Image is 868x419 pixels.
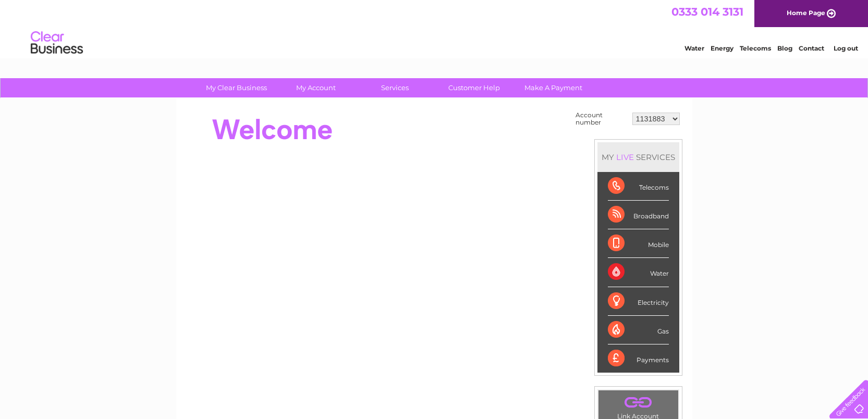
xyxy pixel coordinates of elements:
div: Telecoms [608,172,669,201]
a: Make A Payment [510,78,596,97]
a: Telecoms [740,44,771,52]
div: Water [608,258,669,287]
a: My Account [273,78,359,97]
div: Mobile [608,229,669,258]
div: Broadband [608,201,669,229]
a: . [601,393,676,411]
div: Clear Business is a trading name of Verastar Limited (registered in [GEOGRAPHIC_DATA] No. 3667643... [188,6,681,51]
td: Account number [573,109,630,129]
img: logo.png [30,27,83,59]
div: MY SERVICES [597,142,679,172]
a: Log out [834,44,858,52]
div: Payments [608,344,669,373]
div: Electricity [608,287,669,316]
a: Blog [777,44,792,52]
div: Gas [608,316,669,344]
a: Energy [711,44,733,52]
a: 0333 014 3131 [671,5,743,18]
a: Customer Help [431,78,517,97]
a: Services [352,78,438,97]
a: Contact [799,44,824,52]
a: My Clear Business [193,78,279,97]
div: LIVE [614,152,636,162]
a: Water [684,44,704,52]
